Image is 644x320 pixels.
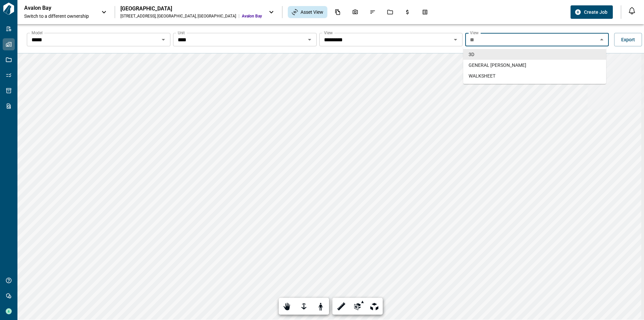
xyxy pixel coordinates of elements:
[469,73,495,79] span: WALKSHEET
[366,6,380,18] div: Issues & Info
[383,6,397,18] div: Jobs
[242,13,262,19] span: Avalon Bay
[614,33,642,46] button: Export
[178,30,185,36] label: Unit
[324,30,333,36] label: View
[451,35,460,44] button: Open
[418,6,432,18] div: Takeoff Center
[288,6,327,18] div: Asset View
[24,13,95,19] span: Switch to a different ownership
[584,9,607,15] span: Create Job
[120,13,236,19] div: [STREET_ADDRESS] , [GEOGRAPHIC_DATA] , [GEOGRAPHIC_DATA]
[470,30,479,36] label: View
[120,5,262,12] div: [GEOGRAPHIC_DATA]
[24,5,85,11] p: Avalon Bay
[32,30,43,36] label: Model
[597,35,606,44] button: Close
[469,51,474,58] span: 3D
[571,5,613,19] button: Create Job
[348,6,362,18] div: Photos
[621,36,635,43] span: Export
[331,6,345,18] div: Documents
[301,9,323,15] span: Asset View
[627,5,637,16] button: Open notification feed
[400,6,415,18] div: Budgets
[469,62,526,68] span: GENERAL [PERSON_NAME]
[305,35,314,44] button: Open
[159,35,168,44] button: Open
